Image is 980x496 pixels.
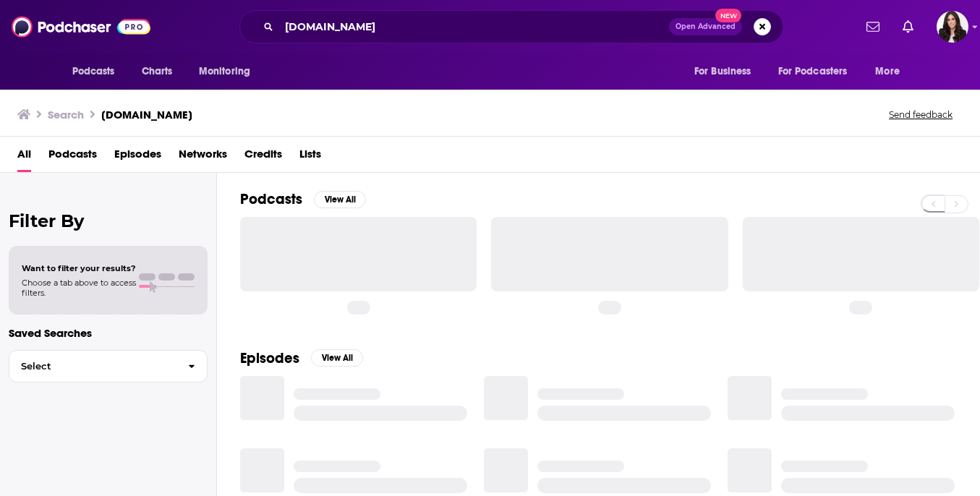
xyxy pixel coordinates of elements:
input: Search podcasts, credits, & more... [279,15,669,38]
button: open menu [684,58,770,85]
span: For Business [694,61,751,82]
span: For Podcasters [778,61,848,82]
h2: Podcasts [240,190,302,208]
span: Want to filter your results? [22,263,136,273]
a: Episodes [114,142,161,172]
button: open menu [62,58,134,85]
button: open menu [769,58,869,85]
p: Saved Searches [9,326,208,340]
button: Select [9,350,208,382]
a: Charts [132,58,182,85]
a: PodcastsView All [240,190,366,208]
a: Credits [244,142,282,172]
a: Show notifications dropdown [897,14,919,39]
button: View All [314,191,366,208]
a: All [17,142,31,172]
button: open menu [189,58,269,85]
a: Lists [299,142,321,172]
button: Show profile menu [937,11,968,43]
h3: Search [48,108,84,121]
a: Show notifications dropdown [861,14,885,39]
a: Networks [179,142,227,172]
a: Podcasts [48,142,97,172]
span: Podcasts [72,61,115,82]
button: View All [311,349,363,367]
span: Select [9,362,176,371]
span: Monitoring [199,61,250,82]
button: Open AdvancedNew [669,18,742,35]
img: Podchaser - Follow, Share and Rate Podcasts [12,13,150,40]
span: Choose a tab above to access filters. [22,278,136,298]
span: Open Advanced [676,23,736,30]
span: Charts [142,61,173,82]
h2: Filter By [9,210,208,231]
span: New [715,9,741,22]
h3: [DOMAIN_NAME] [101,108,192,121]
button: open menu [865,58,918,85]
img: User Profile [937,11,968,43]
button: Send feedback [885,108,957,121]
div: Search podcasts, credits, & more... [239,10,783,43]
span: More [875,61,900,82]
h2: Episodes [240,349,299,367]
a: EpisodesView All [240,349,363,367]
span: Logged in as RebeccaShapiro [937,11,968,43]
